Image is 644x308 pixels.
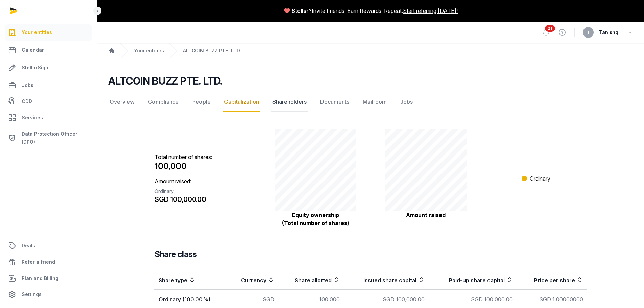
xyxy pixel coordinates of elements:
[108,75,222,87] h2: ALTCOIN BUZZ PTE. LTD.
[97,43,644,58] nav: Breadcrumb
[154,195,257,204] div: SGD 100,000.00
[517,270,587,290] th: Price per share
[223,92,260,112] a: Capitalization
[154,161,187,171] span: 100,000
[5,286,92,303] a: Settings
[587,30,590,34] span: T
[385,211,467,219] p: Amount raised
[22,64,48,72] span: StellarSign
[108,92,136,112] a: Overview
[22,290,42,299] span: Settings
[361,92,388,112] a: Mailroom
[134,47,164,54] a: Your entities
[22,81,33,89] span: Jobs
[522,174,550,183] li: Ordinary
[183,47,241,54] a: ALTCOIN BUZZ PTE. LTD.
[429,270,517,290] th: Paid-up share capital
[22,242,35,250] span: Deals
[5,24,92,41] a: Your entities
[154,153,257,172] p: Total number of shares:
[5,60,92,76] a: StellarSign
[22,130,89,146] span: Data Protection Officer (DPO)
[5,42,92,58] a: Calendar
[545,25,555,32] span: 21
[292,7,312,15] span: Stellar?
[228,270,279,290] th: Currency
[159,295,224,303] div: Ordinary (100.00%)
[403,7,458,15] a: Start referring [DATE]!
[154,270,228,290] th: Share type
[5,95,92,108] a: CDD
[344,270,429,290] th: Issued share capital
[154,249,197,260] h3: Share class
[399,92,414,112] a: Jobs
[599,28,618,37] span: Tanishq
[22,258,55,266] span: Refer a friend
[147,92,180,112] a: Compliance
[22,46,44,54] span: Calendar
[154,177,257,204] p: Amount raised:
[279,270,343,290] th: Share allotted
[5,127,92,149] a: Data Protection Officer (DPO)
[271,92,308,112] a: Shareholders
[191,92,212,112] a: People
[5,110,92,126] a: Services
[5,77,92,93] a: Jobs
[5,270,92,286] a: Plan and Billing
[22,97,32,105] span: CDD
[5,238,92,254] a: Deals
[275,211,357,227] p: Equity ownership (Total number of shares)
[583,27,594,38] button: T
[22,274,58,282] span: Plan and Billing
[319,92,351,112] a: Documents
[5,254,92,270] a: Refer a friend
[108,92,633,112] nav: Tabs
[22,114,43,122] span: Services
[154,188,257,195] div: Ordinary
[22,28,52,37] span: Your entities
